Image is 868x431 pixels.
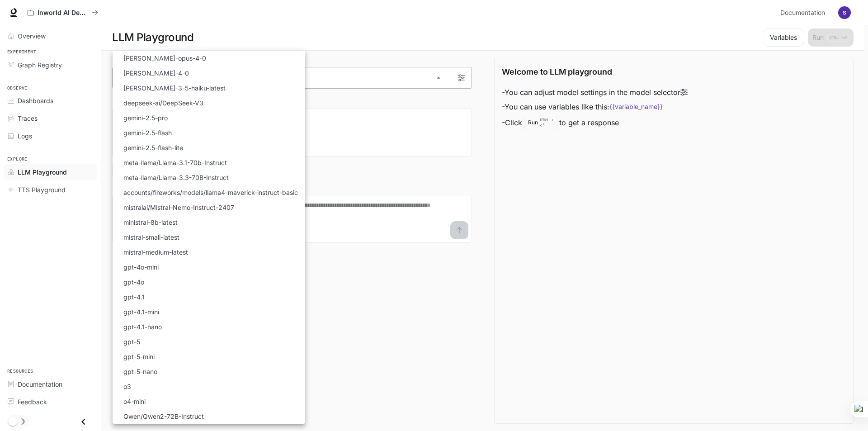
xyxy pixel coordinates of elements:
p: gemini-2.5-flash [123,128,172,137]
p: [PERSON_NAME]-3-5-haiku-latest [123,83,226,93]
p: gemini-2.5-flash-lite [123,143,183,152]
p: Qwen/Qwen2-72B-Instruct [123,412,204,421]
p: gpt-5-mini [123,352,155,361]
p: gpt-5-nano [123,367,157,376]
p: gpt-4.1 [123,292,145,302]
p: gpt-5 [123,337,140,346]
p: gpt-4o-mini [123,262,159,272]
p: accounts/fireworks/models/llama4-maverick-instruct-basic [123,188,298,197]
p: o4-mini [123,397,146,406]
p: [PERSON_NAME]-4-0 [123,68,189,78]
p: ministral-8b-latest [123,218,178,227]
p: gpt-4o [123,277,144,287]
p: [PERSON_NAME]-opus-4-0 [123,53,206,63]
p: o3 [123,382,131,391]
p: deepseek-ai/DeepSeek-V3 [123,98,203,108]
p: meta-llama/Llama-3.3-70B-Instruct [123,173,229,182]
p: gpt-4.1-mini [123,307,159,317]
p: mistral-small-latest [123,232,179,242]
p: mistral-medium-latest [123,247,188,257]
p: gpt-4.1-nano [123,322,162,332]
p: meta-llama/Llama-3.1-70b-Instruct [123,158,227,167]
p: mistralai/Mistral-Nemo-Instruct-2407 [123,203,234,212]
p: gemini-2.5-pro [123,113,168,123]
